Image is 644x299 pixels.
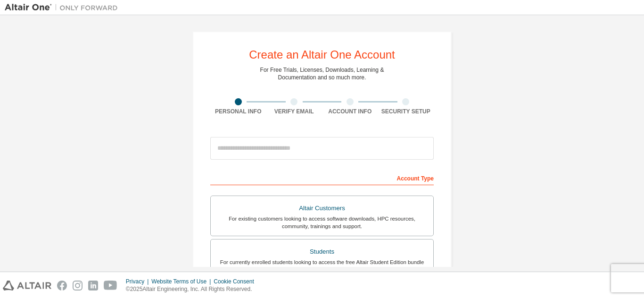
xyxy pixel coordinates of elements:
[216,215,428,230] div: For existing customers looking to access software downloads, HPC resources, community, trainings ...
[216,258,428,273] div: For currently enrolled students looking to access the free Altair Student Edition bundle and all ...
[214,278,259,285] div: Cookie Consent
[57,281,67,290] img: facebook.svg
[3,281,51,290] img: altair_logo.svg
[126,285,260,293] p: © 2025 Altair Engineering, Inc. All Rights Reserved.
[210,108,266,115] div: Personal Info
[88,281,98,290] img: linkedin.svg
[5,3,123,12] img: Altair One
[151,278,214,285] div: Website Terms of Use
[216,202,428,215] div: Altair Customers
[378,108,434,115] div: Security Setup
[322,108,378,115] div: Account Info
[73,281,83,290] img: instagram.svg
[126,278,151,285] div: Privacy
[210,170,434,185] div: Account Type
[249,49,395,60] div: Create an Altair One Account
[216,245,428,258] div: Students
[104,281,117,290] img: youtube.svg
[260,66,384,81] div: For Free Trials, Licenses, Downloads, Learning & Documentation and so much more.
[266,108,322,115] div: Verify Email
